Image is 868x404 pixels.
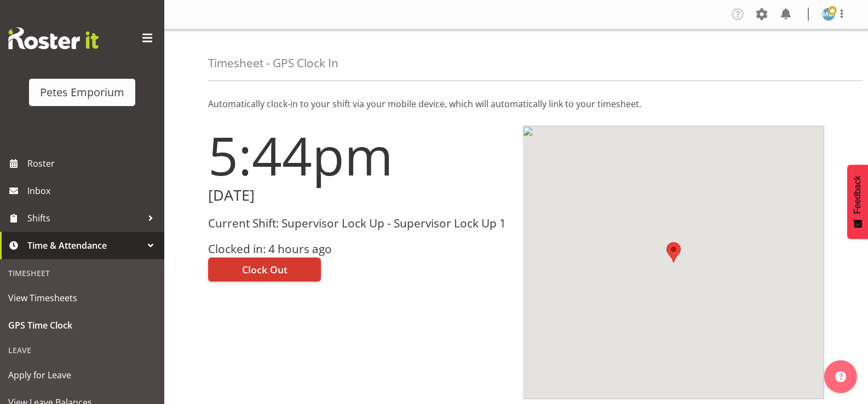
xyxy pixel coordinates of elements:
span: View Timesheets [8,290,156,306]
span: Inbox [27,183,159,199]
h3: Clocked in: 4 hours ago [208,243,510,255]
span: Shifts [27,210,142,226]
h4: Timesheet - GPS Clock In [208,57,338,69]
h3: Current Shift: Supervisor Lock Up - Supervisor Lock Up 1 [208,217,510,230]
h1: 5:44pm [208,126,510,185]
span: GPS Time Clock [8,317,156,333]
img: Rosterit website logo [8,27,99,49]
a: View Timesheets [3,284,162,312]
button: Clock Out [208,257,321,282]
div: Timesheet [3,262,162,284]
h2: [DATE] [208,187,510,204]
div: Leave [3,339,162,361]
a: Apply for Leave [3,361,162,389]
img: help-xxl-2.png [835,371,846,382]
img: mandy-mosley3858.jpg [822,8,835,21]
p: Automatically clock-in to your shift via your mobile device, which will automatically link to you... [208,97,824,110]
div: Petes Emporium [40,84,124,101]
span: Apply for Leave [8,367,156,383]
span: Feedback [853,175,863,214]
span: Time & Attendance [27,237,142,254]
span: Clock Out [242,262,288,277]
span: Roster [27,155,159,172]
button: Feedback - Show survey [847,165,868,239]
a: GPS Time Clock [3,312,162,339]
